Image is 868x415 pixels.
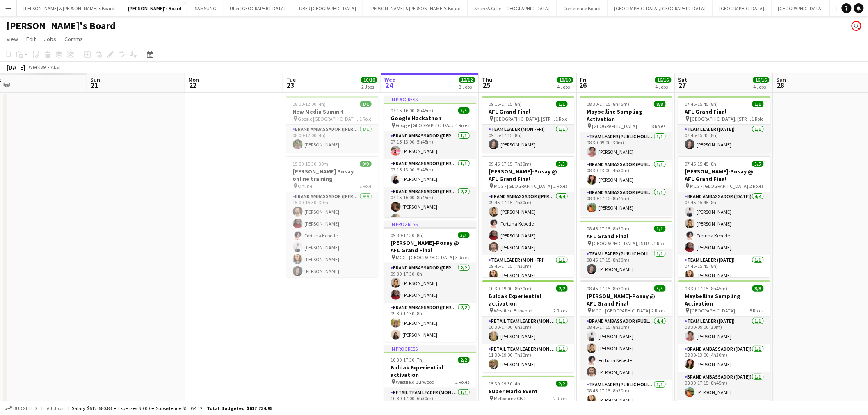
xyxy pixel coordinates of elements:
[72,405,272,411] div: Salary $612 680.83 + Expenses $0.00 + Subsistence $5 054.12 =
[7,20,116,32] h1: [PERSON_NAME]'s Board
[23,34,39,44] a: Edit
[4,404,38,413] button: Budgeted
[468,0,557,16] button: Share A Coke - [GEOGRAPHIC_DATA]
[64,35,83,43] span: Comms
[3,34,21,44] a: View
[188,0,223,16] button: SAMSUNG
[26,35,36,43] span: Edit
[608,0,713,16] button: [GEOGRAPHIC_DATA]/[GEOGRAPHIC_DATA]
[51,64,62,70] div: AEST
[772,0,830,16] button: [GEOGRAPHIC_DATA]
[13,406,37,411] span: Budgeted
[292,0,363,16] button: UBER [GEOGRAPHIC_DATA]
[61,34,86,44] a: Comms
[41,34,59,44] a: Jobs
[121,0,188,16] button: [PERSON_NAME]'s Board
[557,0,608,16] button: Conference Board
[27,64,48,70] span: Week 39
[45,405,65,411] span: All jobs
[852,21,861,31] app-user-avatar: Andy Husen
[7,35,18,43] span: View
[17,0,121,16] button: [PERSON_NAME] & [PERSON_NAME]'s Board
[363,0,468,16] button: [PERSON_NAME] & [PERSON_NAME]'s Board
[207,405,272,411] span: Total Budgeted $617 734.95
[713,0,772,16] button: [GEOGRAPHIC_DATA]
[7,63,25,71] div: [DATE]
[223,0,292,16] button: Uber [GEOGRAPHIC_DATA]
[44,35,56,43] span: Jobs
